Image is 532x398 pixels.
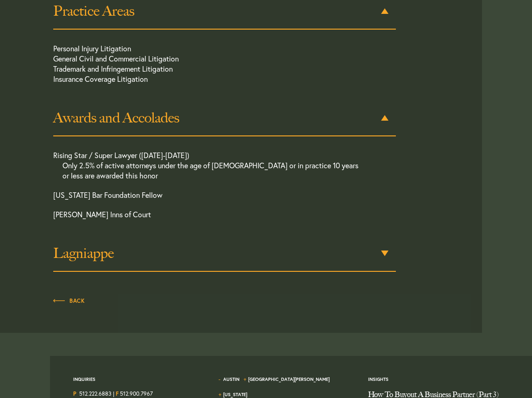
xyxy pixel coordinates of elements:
[248,376,330,382] a: [GEOGRAPHIC_DATA][PERSON_NAME]
[53,185,361,205] p: [US_STATE] Bar Foundation Fellow
[73,376,95,390] span: Inquiries
[223,376,239,382] a: Austin
[53,205,361,224] p: [PERSON_NAME] Inns of Court
[120,390,153,397] a: 512.900.7967
[53,3,395,19] h3: Practice Areas
[53,150,361,185] p: Rising Star / Super Lawyer ([DATE]-[DATE])
[53,43,361,89] p: Personal Injury Litigation General Civil and Commercial Litigation Trademark and Infringement Lit...
[79,390,112,397] a: Call us at 5122226883
[368,376,388,382] a: Insights
[223,392,247,398] a: [US_STATE]
[53,298,85,304] span: Back
[63,160,361,181] span: Only 2.5% of active attorneys under the age of [DEMOGRAPHIC_DATA] or in practice 10 years or less...
[53,245,395,262] h3: Lagniappe
[53,295,85,305] a: Back
[73,390,76,397] strong: P
[53,110,395,126] h3: Awards and Accolades
[116,390,119,397] strong: F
